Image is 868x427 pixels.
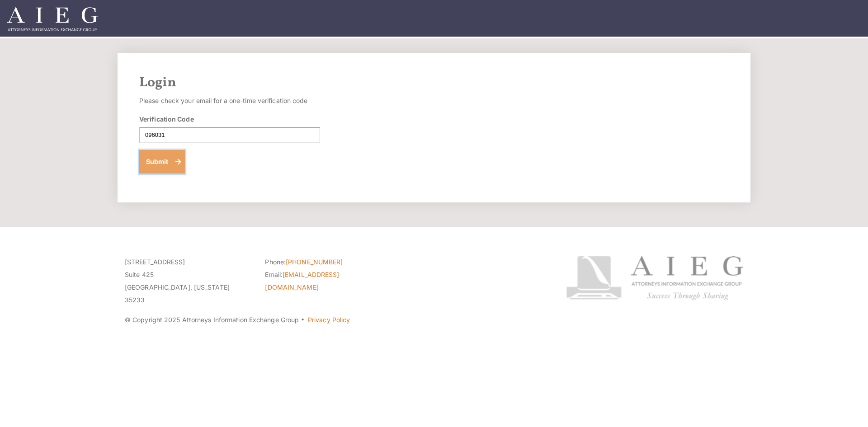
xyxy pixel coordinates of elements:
label: Verification Code [139,114,194,124]
p: © Copyright 2025 Attorneys Information Exchange Group [125,314,532,326]
p: Please check your email for a one-time verification code [139,94,320,107]
a: Privacy Policy [308,316,350,324]
a: [PHONE_NUMBER] [286,258,343,266]
a: [EMAIL_ADDRESS][DOMAIN_NAME] [265,271,339,291]
img: Attorneys Information Exchange Group [7,7,98,31]
li: Email: [265,268,392,294]
li: Phone: [265,256,392,268]
p: [STREET_ADDRESS] Suite 425 [GEOGRAPHIC_DATA], [US_STATE] 35233 [125,256,251,306]
h2: Login [139,75,729,91]
span: · [301,319,305,324]
img: Attorneys Information Exchange Group logo [566,256,743,300]
button: Submit [139,150,185,174]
